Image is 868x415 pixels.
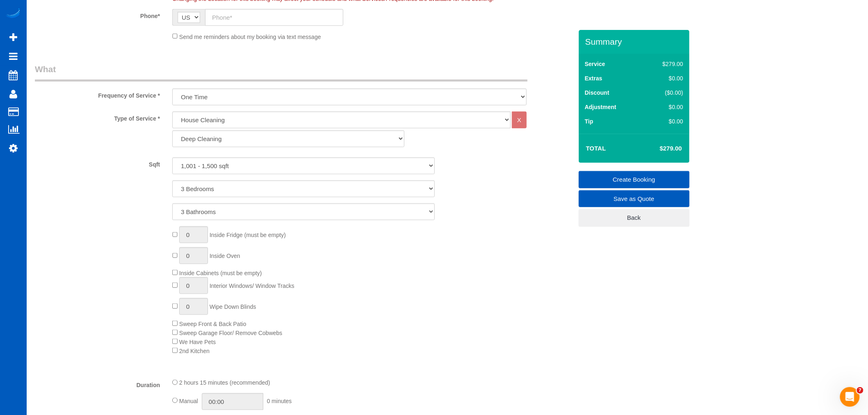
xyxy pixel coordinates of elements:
div: $0.00 [645,74,683,82]
span: 2nd Kitchen [179,348,210,354]
div: ($0.00) [645,89,683,97]
span: Send me reminders about my booking via text message [179,33,321,40]
h4: $279.00 [635,145,682,152]
label: Extras [585,74,603,82]
label: Phone* [29,9,166,20]
span: Sweep Garage Floor/ Remove Cobwebs [179,330,282,336]
label: Discount [585,89,610,97]
div: $279.00 [645,60,683,68]
legend: What [35,63,528,82]
span: Inside Oven [210,253,240,259]
span: 2 hours 15 minutes (recommended) [179,380,270,386]
span: Interior Windows/ Window Tracks [210,283,295,289]
iframe: Intercom live chat [840,387,860,407]
div: $0.00 [645,117,683,125]
span: Wipe Down Blinds [210,303,256,310]
label: Tip [585,117,594,125]
label: Service [585,60,605,68]
strong: Total [586,145,606,152]
label: Duration [29,378,166,389]
span: Inside Fridge (must be empty) [210,232,286,238]
span: Sweep Front & Back Patio [179,321,246,327]
span: Manual [179,398,198,404]
span: 7 [857,387,863,394]
span: 0 minutes [267,398,292,404]
a: Save as Quote [579,190,690,207]
span: Inside Cabinets (must be empty) [179,270,262,276]
a: Create Booking [579,171,690,188]
label: Frequency of Service * [29,89,166,100]
label: Sqft [29,157,166,169]
label: Type of Service * [29,112,166,123]
h3: Summary [585,37,685,46]
div: $0.00 [645,103,683,111]
label: Adjustment [585,103,617,111]
span: We Have Pets [179,339,216,345]
input: Phone* [205,9,343,26]
a: Back [579,209,690,226]
img: Automaid Logo [5,8,21,20]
